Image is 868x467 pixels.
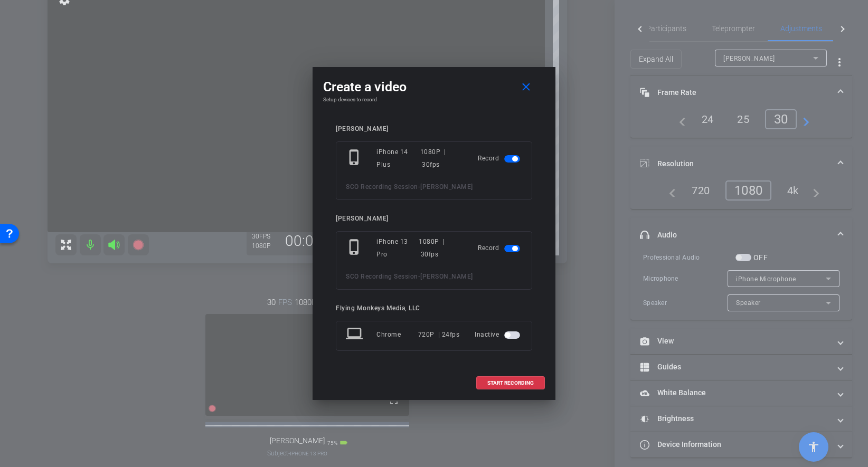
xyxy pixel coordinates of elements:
[346,183,418,190] span: SCO Recording Session
[419,235,463,261] div: 1080P | 30fps
[418,273,421,280] span: -
[478,146,522,171] div: Record
[346,239,365,258] mat-icon: phone_iphone
[376,325,418,344] div: Chrome
[420,146,463,171] div: 1080P | 30fps
[323,78,545,97] div: Create a video
[376,235,419,261] div: iPhone 13 Pro
[420,273,473,280] span: [PERSON_NAME]
[336,125,532,133] div: [PERSON_NAME]
[336,304,532,312] div: Flying Monkeys Media, LLC
[323,97,545,103] h4: Setup devices to record
[520,81,533,94] mat-icon: close
[376,146,420,171] div: iPhone 14 Plus
[420,183,473,190] span: [PERSON_NAME]
[476,376,545,389] button: START RECORDING
[475,325,522,344] div: Inactive
[487,380,534,386] span: START RECORDING
[418,325,460,344] div: 720P | 24fps
[346,149,365,168] mat-icon: phone_iphone
[418,183,421,190] span: -
[478,235,522,261] div: Record
[346,273,418,280] span: SCO Recording Session
[346,325,365,344] mat-icon: laptop
[336,215,532,223] div: [PERSON_NAME]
